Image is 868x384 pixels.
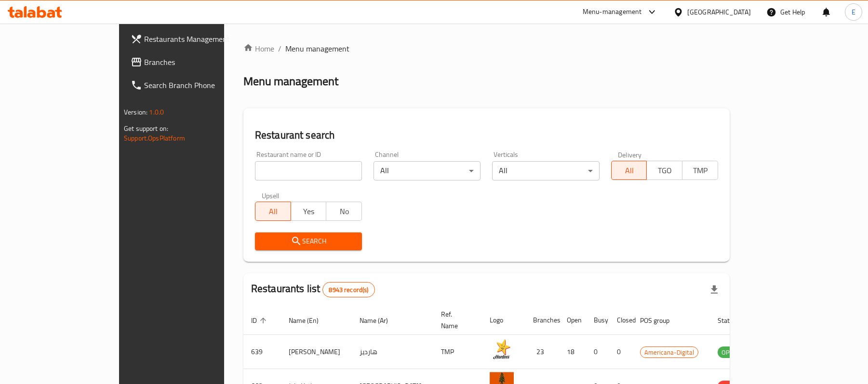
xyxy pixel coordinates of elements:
span: Name (En) [289,315,331,326]
span: Status [718,315,749,326]
span: All [259,205,287,218]
th: Open [559,306,586,335]
button: TGO [646,161,682,180]
span: TMP [686,164,714,178]
h2: Menu management [243,74,338,89]
th: Logo [482,306,525,335]
span: Ref. Name [441,308,470,332]
div: [GEOGRAPHIC_DATA] [687,7,751,17]
td: [PERSON_NAME] [281,335,352,369]
td: 0 [609,335,632,369]
span: TGO [651,164,679,178]
td: 18 [559,335,586,369]
span: No [330,205,358,218]
td: هارديز [352,335,433,369]
span: Version: [124,106,147,118]
h2: Restaurant search [255,128,718,142]
a: Support.OpsPlatform [124,132,185,144]
h2: Restaurants list [251,282,375,297]
span: Branches [144,56,256,68]
span: All [615,164,643,178]
div: All [492,161,599,180]
span: 1.0.0 [149,106,164,118]
span: Search [263,235,354,247]
button: No [326,202,362,221]
span: OPEN [718,347,741,358]
nav: breadcrumb [243,43,730,54]
li: / [278,43,281,54]
label: Delivery [618,151,642,158]
div: All [374,161,481,180]
img: Hardee's [490,338,514,362]
button: TMP [682,161,718,180]
span: Name (Ar) [360,315,401,326]
td: 0 [586,335,609,369]
button: Yes [291,202,327,221]
div: Total records count [322,282,374,297]
div: Export file [703,278,726,301]
span: Restaurants Management [144,33,256,45]
div: Menu-management [583,6,642,18]
th: Branches [525,306,559,335]
td: TMP [433,335,482,369]
td: 23 [525,335,559,369]
button: All [611,161,647,180]
span: 8943 record(s) [323,285,374,294]
span: ID [251,315,269,326]
input: Search for restaurant name or ID.. [255,161,362,180]
button: All [255,202,291,221]
button: Search [255,232,362,250]
span: Menu management [285,43,349,54]
span: E [852,7,855,17]
th: Closed [609,306,632,335]
a: Search Branch Phone [123,74,264,97]
span: POS group [640,315,682,326]
a: Branches [123,51,264,74]
span: Yes [295,205,323,218]
a: Restaurants Management [123,27,264,51]
span: Get support on: [124,122,168,135]
th: Busy [586,306,609,335]
span: Search Branch Phone [144,79,256,91]
span: Americana-Digital [641,347,698,358]
label: Upsell [262,192,280,199]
